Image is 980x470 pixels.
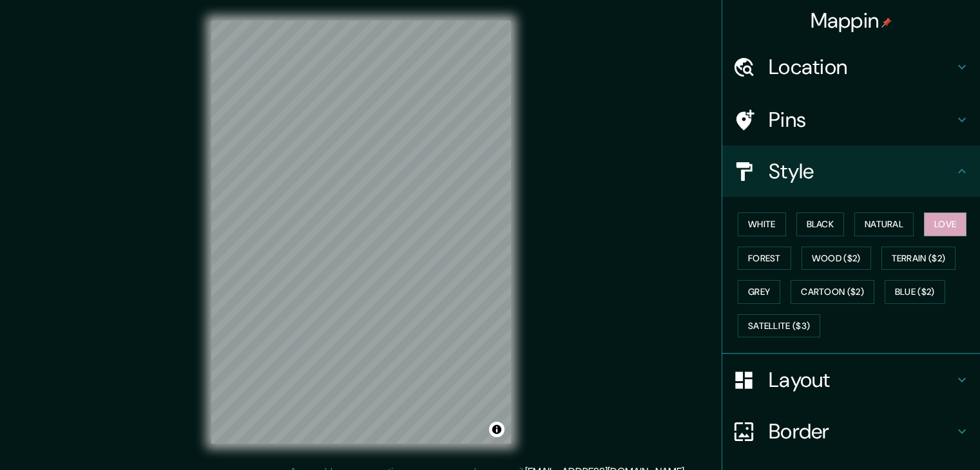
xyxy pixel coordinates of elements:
[811,8,892,33] h4: Mappin
[865,420,966,456] iframe: Help widget launcher
[881,247,956,270] button: Terrain ($2)
[881,17,892,28] img: pin-icon.png
[489,422,504,437] button: Toggle attribution
[802,247,871,270] button: Wood ($2)
[738,314,820,338] button: Satellite ($3)
[769,107,954,133] h4: Pins
[769,367,954,393] h4: Layout
[722,94,980,146] div: Pins
[796,212,845,236] button: Black
[854,212,914,236] button: Natural
[885,280,945,304] button: Blue ($2)
[722,41,980,93] div: Location
[722,354,980,406] div: Layout
[924,212,966,236] button: Love
[769,418,954,444] h4: Border
[738,247,791,270] button: Forest
[738,212,786,236] button: White
[722,146,980,197] div: Style
[722,406,980,457] div: Border
[791,280,874,304] button: Cartoon ($2)
[211,21,511,444] canvas: Map
[738,280,780,304] button: Grey
[769,54,954,80] h4: Location
[769,158,954,184] h4: Style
